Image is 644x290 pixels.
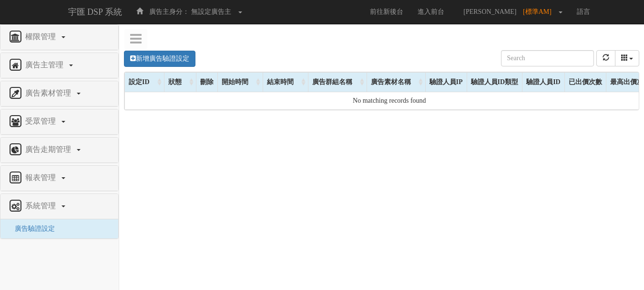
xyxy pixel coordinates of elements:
span: 受眾管理 [23,117,61,125]
span: 權限管理 [23,32,61,41]
a: 報表管理 [8,171,111,186]
a: 廣告主管理 [8,58,111,73]
button: refresh [596,50,615,66]
span: 廣告主身分： [149,8,189,15]
div: 廣告素材名稱 [367,73,425,92]
a: 新增廣告驗證設定 [124,51,195,67]
span: 廣告主管理 [23,61,68,69]
span: 無設定廣告主 [191,8,231,15]
span: [PERSON_NAME] [459,8,521,15]
div: 驗證人員ID [522,73,564,92]
div: 刪除 [196,73,217,92]
a: 廣告素材管理 [8,86,111,101]
div: 開始時間 [218,73,263,92]
div: 設定ID [125,73,164,92]
a: 廣告驗證設定 [8,225,55,232]
a: 系統管理 [8,199,111,214]
div: 狀態 [164,73,196,92]
input: Search [501,50,594,66]
a: 廣告走期管理 [8,142,111,158]
div: 結束時間 [263,73,308,92]
a: 受眾管理 [8,114,111,129]
div: 驗證人員IP [426,73,467,92]
span: 報表管理 [23,173,61,182]
span: 廣告素材管理 [23,89,76,97]
div: 廣告群組名稱 [308,73,367,92]
div: 已出價次數 [565,73,606,92]
span: 系統管理 [23,202,61,210]
a: 權限管理 [8,30,111,45]
span: 廣告走期管理 [23,145,76,153]
span: [標準AM] [523,8,556,15]
div: 驗證人員ID類型 [467,73,522,92]
button: columns [615,50,640,66]
div: Columns [615,50,640,66]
